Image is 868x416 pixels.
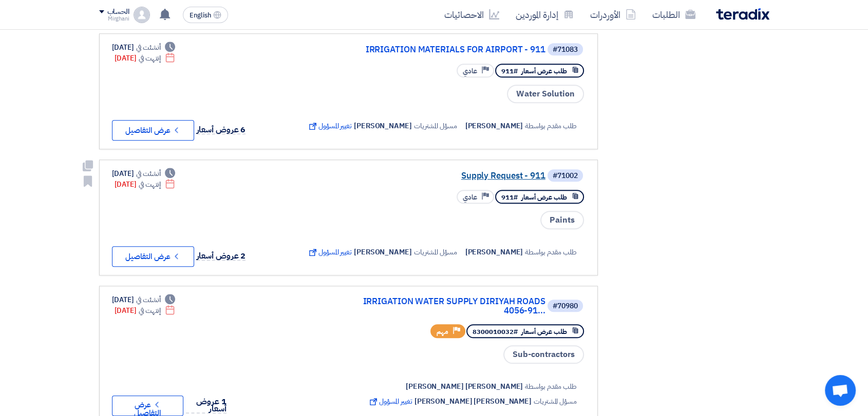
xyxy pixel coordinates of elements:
span: [PERSON_NAME] [465,121,523,131]
span: Sub-contractors [503,345,584,364]
span: مسؤل المشتريات [534,396,577,407]
span: أنشئت في [136,168,161,179]
span: إنتهت في [139,179,161,190]
span: [PERSON_NAME] [354,121,412,131]
button: English [183,7,228,23]
span: 1 عروض أسعار [196,395,226,415]
span: [PERSON_NAME] [354,247,412,257]
div: [DATE] [115,305,176,316]
span: 6 عروض أسعار [197,124,246,136]
span: Paints [540,211,584,229]
span: English [190,12,211,19]
div: الحساب [107,8,129,16]
img: Teradix logo [716,8,769,20]
button: عرض التفاصيل [112,395,183,416]
span: مسؤل المشتريات [414,121,457,131]
div: [DATE] [115,53,176,64]
div: #71002 [553,172,578,180]
span: 2 عروض أسعار [197,250,246,262]
a: Supply Request - 911 [340,171,545,181]
span: طلب مقدم بواسطة [525,247,577,257]
span: أنشئت في [136,42,161,53]
a: إدارة الموردين [507,3,582,27]
span: طلب مقدم بواسطة [525,381,577,392]
span: عادي [463,66,477,76]
button: عرض التفاصيل [112,246,194,267]
span: إنتهت في [139,53,161,64]
div: Mirghani [99,16,129,22]
span: طلب عرض أسعار [521,66,567,76]
div: [DATE] [112,42,176,53]
div: #71083 [553,46,578,53]
div: #70980 [553,303,578,310]
a: Open chat [825,375,856,406]
span: [PERSON_NAME] [PERSON_NAME] [406,381,523,392]
span: أنشئت في [136,294,161,305]
span: #911 [501,66,518,76]
span: مهم [437,327,448,336]
span: Water Solution [507,85,584,103]
div: [DATE] [112,168,176,179]
span: طلب مقدم بواسطة [525,121,577,131]
span: طلب عرض أسعار [521,192,567,202]
span: طلب عرض أسعار [521,327,567,336]
span: تغيير المسؤول [307,121,352,131]
div: [DATE] [112,294,176,305]
span: إنتهت في [139,305,161,316]
button: عرض التفاصيل [112,120,194,141]
div: [DATE] [115,179,176,190]
span: [PERSON_NAME] [465,247,523,257]
a: IRRIGATION MATERIALS FOR AIRPORT - 911 [340,45,545,54]
img: profile_test.png [134,7,150,23]
span: عادي [463,192,477,202]
a: الاحصائيات [436,3,507,27]
span: تغيير المسؤول [307,247,352,257]
span: #911 [501,192,518,202]
a: IRRIGATION WATER SUPPLY DIRIYAH ROADS 4056-91... [340,297,545,315]
span: مسؤل المشتريات [414,247,457,257]
span: [PERSON_NAME] [PERSON_NAME] [414,396,532,407]
a: الأوردرات [582,3,644,27]
span: #8300010032 [473,327,518,336]
a: الطلبات [644,3,704,27]
span: تغيير المسؤول [368,396,412,407]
